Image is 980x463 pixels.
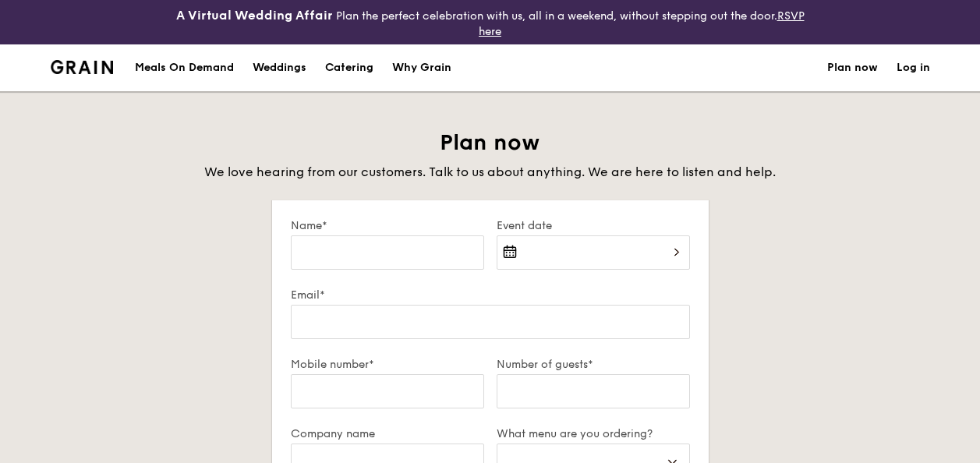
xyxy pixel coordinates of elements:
label: Number of guests* [497,358,690,371]
label: Company name [291,427,484,440]
div: Why Grain [392,44,451,91]
div: Meals On Demand [135,44,234,91]
h4: A Virtual Wedding Affair [176,6,333,25]
a: Catering [316,44,383,91]
span: We love hearing from our customers. Talk to us about anything. We are here to listen and help. [204,164,776,179]
div: Plan the perfect celebration with us, all in a weekend, without stepping out the door. [164,6,817,38]
a: Plan now [827,44,878,91]
a: Meals On Demand [126,44,243,91]
a: Weddings [243,44,316,91]
img: Grain [51,60,114,74]
label: Event date [497,219,690,232]
a: Log in [897,44,930,91]
label: What menu are you ordering? [497,427,690,440]
label: Name* [291,219,484,232]
a: Logotype [51,60,114,74]
label: Email* [291,288,690,302]
a: Why Grain [383,44,461,91]
div: Catering [325,44,373,91]
div: Weddings [253,44,306,91]
label: Mobile number* [291,358,484,371]
span: Plan now [440,129,540,156]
